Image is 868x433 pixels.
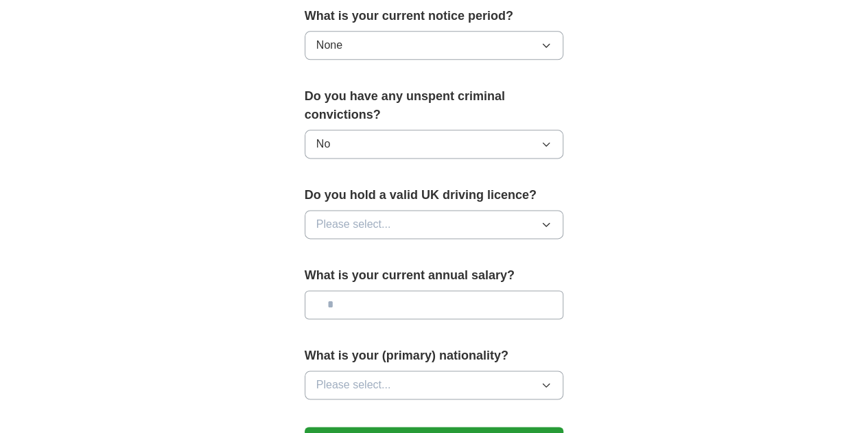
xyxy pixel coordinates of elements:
[316,136,330,152] span: No
[316,377,391,393] span: Please select...
[305,371,564,399] button: Please select...
[305,186,564,204] label: Do you hold a valid UK driving licence?
[305,7,564,25] label: What is your current notice period?
[305,87,564,124] label: Do you have any unspent criminal convictions?
[316,37,342,54] span: None
[305,31,564,60] button: None
[305,210,564,239] button: Please select...
[305,266,564,285] label: What is your current annual salary?
[316,216,391,233] span: Please select...
[305,347,564,365] label: What is your (primary) nationality?
[305,130,564,159] button: No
